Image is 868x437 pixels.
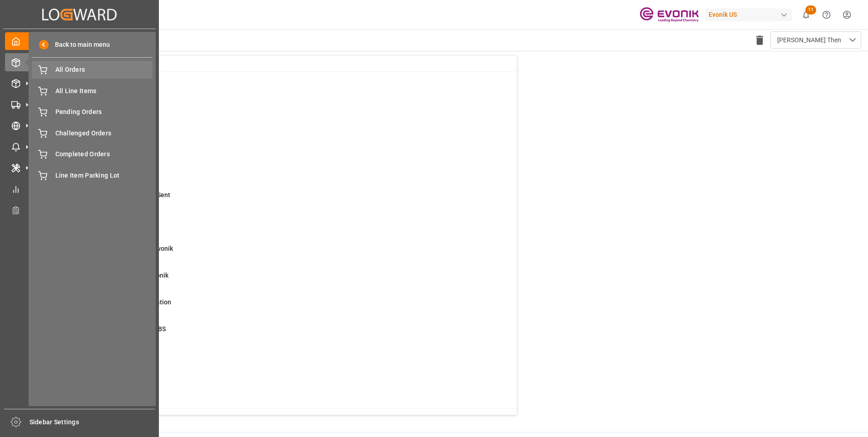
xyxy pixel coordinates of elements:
a: 1Pending Bkg Request sent to ABSShipment [47,324,505,343]
a: Line Item Parking Lot [32,166,153,184]
a: All Orders [32,61,153,79]
span: 11 [805,5,816,15]
button: show 11 new notifications [796,5,816,25]
a: 2ETA > 10 Days , No ATA EnteredShipment [47,164,505,183]
span: Line Item Parking Lot [55,171,153,180]
a: 0TU : Pre-Leg Shipment # ErrorTransport Unit [47,378,505,397]
a: Pending Orders [32,103,153,121]
span: [PERSON_NAME] Then [777,35,841,45]
span: Sidebar Settings [30,417,155,427]
a: 40ABS: No Init Bkg Conf DateShipment [47,110,505,129]
button: Help Center [816,5,837,25]
a: 0Error Sales Order Update to EvonikShipment [47,271,505,290]
a: My Cockpit [5,32,154,50]
a: Transport Planner [5,201,154,219]
a: 3ETD < 3 Days,No Del # Rec'dShipment [47,217,505,236]
a: My Reports [5,180,154,198]
span: Back to main menu [49,40,110,50]
span: Challenged Orders [55,129,153,138]
a: 34ABS: Missing Booking ConfirmationShipment [47,298,505,317]
span: All Line Items [55,86,153,96]
button: Evonik US [705,6,796,23]
a: Completed Orders [32,145,153,163]
button: open menu [770,31,861,49]
a: All Line Items [32,82,153,99]
a: 10ABS: No Bkg Req Sent DateShipment [47,137,505,156]
div: Evonik US [705,8,792,21]
span: Pending Orders [55,107,153,117]
a: Challenged Orders [32,124,153,142]
span: Completed Orders [55,149,153,159]
img: Evonik-brand-mark-Deep-Purple-RGB.jpeg_1700498283.jpeg [640,7,699,23]
a: 0Main-Leg Shipment # ErrorShipment [47,351,505,370]
span: All Orders [55,65,153,74]
a: 0MOT Missing at Order LevelSales Order-IVPO [47,83,505,102]
a: 13ETD>3 Days Past,No Cost Msg SentShipment [47,190,505,209]
a: 2Error on Initial Sales Order to EvonikShipment [47,244,505,263]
